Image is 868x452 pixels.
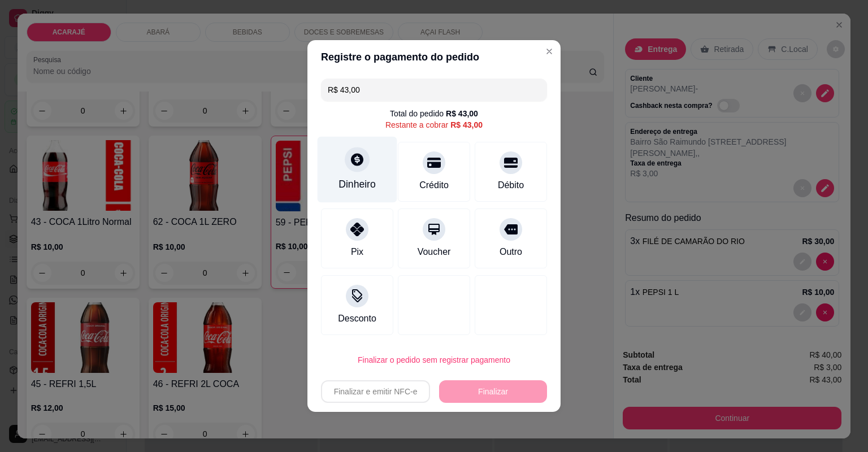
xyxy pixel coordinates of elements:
[418,245,451,259] div: Voucher
[498,179,524,192] div: Débito
[328,79,540,101] input: Ex.: hambúrguer de cordeiro
[338,312,376,325] div: Desconto
[500,245,522,259] div: Outro
[419,179,449,192] div: Crédito
[385,119,483,131] div: Restante a cobrar
[321,349,547,371] button: Finalizar o pedido sem registrar pagamento
[390,108,478,119] div: Total do pedido
[446,108,478,119] div: R$ 43,00
[338,177,376,192] div: Dinheiro
[351,245,363,259] div: Pix
[450,119,483,131] div: R$ 43,00
[540,42,558,60] button: Close
[307,40,561,74] header: Registre o pagamento do pedido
